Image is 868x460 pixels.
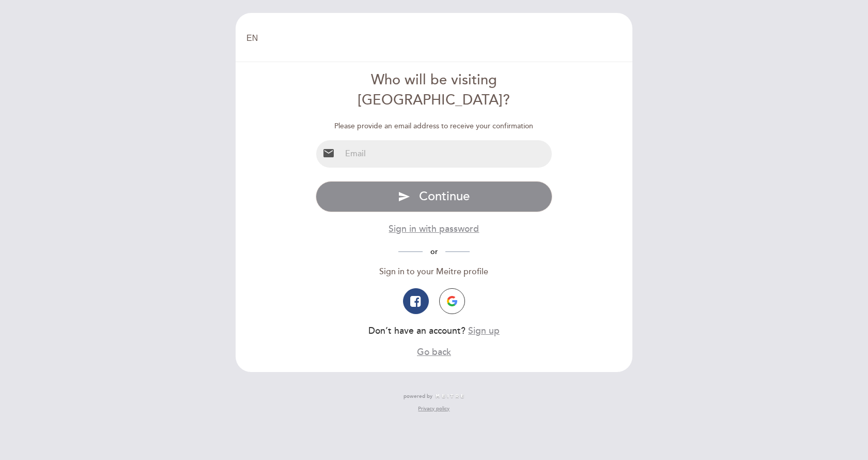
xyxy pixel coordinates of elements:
i: send [398,190,410,203]
i: email [322,147,335,159]
img: icon-google.png [447,296,457,306]
span: or [423,247,445,256]
button: Sign up [468,324,500,337]
span: Don’t have an account? [368,325,466,336]
a: Privacy policy [418,405,450,412]
input: Email [341,140,552,168]
div: Sign in to your Meitre profile [316,266,553,278]
button: send Continue [316,181,553,212]
a: powered by [404,393,464,400]
img: MEITRE [435,394,464,399]
button: Sign in with password [389,222,479,235]
span: Continue [419,189,470,204]
span: powered by [404,393,432,400]
div: Who will be visiting [GEOGRAPHIC_DATA]? [316,70,553,111]
button: Go back [417,346,451,359]
div: Please provide an email address to receive your confirmation [316,121,553,131]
